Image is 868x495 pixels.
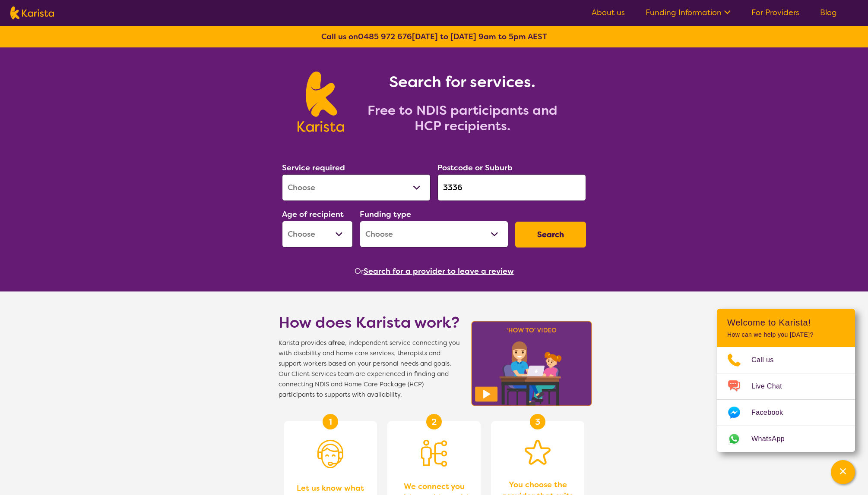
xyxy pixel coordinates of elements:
[515,222,586,247] button: Search
[355,72,570,92] h1: Search for services.
[10,6,54,19] img: Karista logo
[727,317,845,328] h2: Welcome to Karista!
[530,414,545,429] div: 3
[751,380,792,393] span: Live Chat
[332,339,345,347] b: free
[437,174,586,201] input: Type
[751,7,799,18] a: For Providers
[831,460,855,484] button: Channel Menu
[525,440,551,465] img: Star icon
[717,309,855,452] div: Channel Menu
[279,312,460,333] h1: How does Karista work?
[820,7,837,18] a: Blog
[592,7,625,18] a: About us
[717,426,855,452] a: Web link opens in a new tab.
[717,347,855,452] ul: Choose channel
[355,103,570,134] h2: Free to NDIS participants and HCP recipients.
[321,31,547,42] b: Call us on [DATE] to [DATE] 9am to 5pm AEST
[437,163,513,173] label: Postcode or Suburb
[355,265,364,278] span: Or
[282,163,345,173] label: Service required
[646,7,731,18] a: Funding Information
[751,354,784,367] span: Call us
[421,440,447,467] img: Person being matched to services icon
[727,331,845,338] p: How can we help you [DATE]?
[360,209,411,219] label: Funding type
[317,440,343,468] img: Person with headset icon
[751,406,793,419] span: Facebook
[282,209,344,219] label: Age of recipient
[751,432,795,445] span: WhatsApp
[364,265,514,278] button: Search for a provider to leave a review
[426,414,442,429] div: 2
[279,338,460,400] span: Karista provides a , independent service connecting you with disability and home care services, t...
[298,72,344,132] img: Karista logo
[323,414,338,429] div: 1
[358,31,412,42] a: 0485 972 676
[469,318,595,409] img: Karista video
